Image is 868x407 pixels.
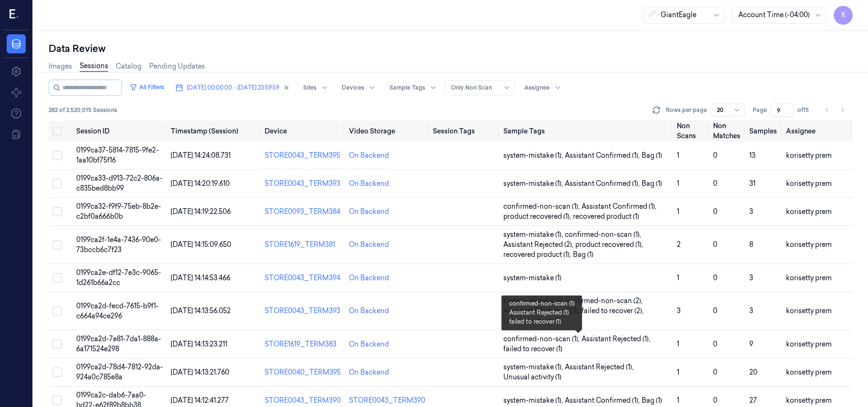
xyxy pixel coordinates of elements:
[171,306,231,315] span: [DATE] 14:13:56.052
[782,121,853,142] th: Assignee
[642,179,662,189] span: Bag (1)
[503,202,582,212] span: confirmed-non-scan (1) ,
[749,340,753,348] span: 9
[72,121,167,142] th: Session ID
[836,103,849,117] button: Go to next page
[573,250,593,260] span: Bag (1)
[677,179,679,188] span: 1
[349,273,389,283] div: On Backend
[76,363,163,381] span: 0199ca2d-78d4-7812-92da-924a0c785e8a
[713,240,717,249] span: 0
[52,367,62,377] button: Select row
[749,207,753,216] span: 3
[171,179,230,188] span: [DATE] 14:20:19.610
[265,339,341,349] div: STORE1619_TERM383
[677,396,679,405] span: 1
[565,230,643,240] span: confirmed-non-scan (1) ,
[52,273,62,283] button: Select row
[49,61,72,71] a: Images
[677,274,679,282] span: 1
[76,268,161,287] span: 0199ca2e-df12-7e3c-9065-1d261b66a2cc
[582,334,652,344] span: Assistant Rejected (1) ,
[265,151,341,161] div: STORE0043_TERM395
[565,179,642,189] span: Assistant Confirmed (1) ,
[753,106,767,114] span: Page
[786,396,832,405] span: korisetty prem
[345,121,429,142] th: Video Storage
[503,316,562,326] span: Unusual activity (1)
[503,179,565,189] span: system-mistake (1) ,
[749,179,756,188] span: 31
[265,273,341,283] div: STORE0043_TERM394
[713,151,717,160] span: 0
[76,235,161,254] span: 0199ca2f-1e4a-7436-90e0-73bccb6c7f23
[265,179,341,189] div: STORE0043_TERM393
[786,240,832,249] span: korisetty prem
[642,151,662,161] span: Bag (1)
[749,240,753,249] span: 8
[582,306,645,316] span: failed to recover (2) ,
[52,240,62,250] button: Select row
[713,396,717,405] span: 0
[52,306,62,316] button: Select row
[713,207,717,216] span: 0
[503,230,565,240] span: system-mistake (1) ,
[786,340,832,348] span: korisetty prem
[503,296,565,306] span: system-mistake (1) ,
[786,151,832,160] span: korisetty prem
[349,151,389,161] div: On Backend
[349,306,389,316] div: On Backend
[49,106,117,114] span: 282 of 2,520,015 Sessions
[149,61,205,71] a: Pending Updates
[709,121,745,142] th: Non Matches
[820,103,849,117] nav: pagination
[52,179,62,188] button: Select row
[503,273,562,283] span: system-mistake (1)
[713,340,717,348] span: 0
[52,339,62,349] button: Select row
[76,302,159,320] span: 0199ca2d-fecd-7615-b9f1-c664a94ce296
[503,306,582,316] span: Assistant Confirmed (3) ,
[745,121,782,142] th: Samples
[171,340,227,348] span: [DATE] 14:13:23.211
[503,151,565,161] span: system-mistake (1) ,
[573,212,639,222] span: recovered product (1)
[503,240,575,250] span: Assistant Rejected (2) ,
[575,240,645,250] span: product recovered (1) ,
[582,202,658,212] span: Assistant Confirmed (1) ,
[503,334,582,344] span: confirmed-non-scan (1) ,
[503,372,562,382] span: Unusual activity (1)
[52,126,62,136] button: Select all
[171,396,229,405] span: [DATE] 14:12:41.277
[503,250,573,260] span: recovered product (1) ,
[76,202,161,221] span: 0199ca32-f9f9-75eb-8b2e-c2bf0a666b0b
[167,121,261,142] th: Timestamp (Session)
[713,368,717,376] span: 0
[76,146,159,164] span: 0199ca37-5814-7815-9fe2-1aa10bf75f16
[749,368,757,376] span: 20
[677,368,679,376] span: 1
[503,344,562,354] span: failed to recover (1)
[677,240,681,249] span: 2
[52,151,62,160] button: Select row
[786,179,832,188] span: korisetty prem
[349,339,389,349] div: On Backend
[713,274,717,282] span: 0
[265,306,341,316] div: STORE0043_TERM393
[503,212,573,222] span: product recovered (1) ,
[503,362,565,372] span: system-mistake (1) ,
[503,396,565,406] span: system-mistake (1) ,
[673,121,709,142] th: Non Scans
[786,274,832,282] span: korisetty prem
[76,335,161,353] span: 0199ca2d-7e81-7da1-888a-6a171524e298
[172,80,294,95] button: [DATE] 00:00:00 - [DATE] 23:59:59
[834,6,853,25] button: K
[265,396,341,406] div: STORE0043_TERM390
[666,106,707,114] p: Rows per page
[749,396,757,405] span: 27
[171,274,230,282] span: [DATE] 14:14:53.466
[786,368,832,376] span: korisetty prem
[565,151,642,161] span: Assistant Confirmed (1) ,
[786,207,832,216] span: korisetty prem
